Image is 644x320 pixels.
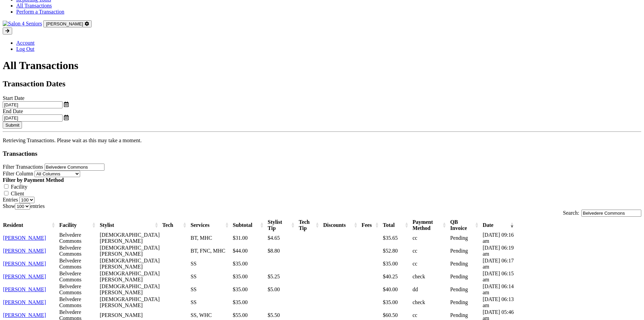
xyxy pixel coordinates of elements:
span: Pending [450,299,468,305]
td: $35.00 [233,257,267,270]
strong: Filter by Payment Method [3,177,64,183]
td: Belvedere Commons [59,257,99,270]
h3: Transactions [3,150,641,157]
span: Pending [450,312,468,318]
p: Retrieving Transactions. Please wait as this may take a moment. [3,137,641,144]
th: Fees: activate to sort column ascending [361,219,382,232]
td: $40.00 [382,283,412,296]
td: Belvedere Commons [59,232,99,244]
td: $35.00 [382,296,412,309]
a: Log Out [16,46,34,52]
td: SS [190,283,233,296]
a: [PERSON_NAME] [3,286,46,292]
a: toggle [64,115,69,121]
a: Account [16,40,34,46]
label: Show entries [3,203,45,209]
a: Perform a Transaction [16,9,64,15]
th: Payment Method: activate to sort column ascending [412,219,450,232]
td: [DEMOGRAPHIC_DATA][PERSON_NAME] [99,232,162,244]
label: Filter Column [3,171,33,176]
label: Facility [11,184,27,190]
span: Pending [450,235,468,241]
td: [DEMOGRAPHIC_DATA][PERSON_NAME] [99,296,162,309]
th: Tech Tip: activate to sort column ascending [299,219,323,232]
a: [PERSON_NAME] [3,248,46,254]
td: [DATE] 06:15 am [482,270,518,283]
td: [DATE] 06:17 am [482,257,518,270]
td: SS [190,270,233,283]
td: dd [412,283,450,296]
td: [DEMOGRAPHIC_DATA][PERSON_NAME] [99,244,162,257]
td: $35.65 [382,232,412,244]
td: [DATE] 06:19 am [482,244,518,257]
td: [DEMOGRAPHIC_DATA][PERSON_NAME] [99,257,162,270]
a: [PERSON_NAME] [3,312,46,318]
label: End Date [3,108,23,114]
button: [PERSON_NAME] [43,20,91,27]
span: Pending [450,261,468,266]
span: Pending [450,286,468,292]
td: cc [412,244,450,257]
a: [PERSON_NAME] [3,274,46,279]
td: Belvedere Commons [59,283,99,296]
td: $35.00 [382,257,412,270]
td: $5.25 [267,270,299,283]
td: $35.00 [233,283,267,296]
th: Services: activate to sort column ascending [190,219,233,232]
input: Select Date [3,114,63,122]
h1: All Transactions [3,59,641,72]
td: $40.25 [382,270,412,283]
th: QB Invoice: activate to sort column ascending [450,219,482,232]
td: check [412,270,450,283]
span: [PERSON_NAME] [46,21,83,26]
th: Subtotal: activate to sort column ascending [233,219,267,232]
td: [DEMOGRAPHIC_DATA][PERSON_NAME] [99,283,162,296]
td: BT, FNC, MHC [190,244,233,257]
label: Entries [3,197,18,202]
td: [DATE] 06:14 am [482,283,518,296]
select: Showentries [15,203,30,210]
th: Discounts: activate to sort column ascending [323,219,361,232]
input: Select Date [3,101,63,108]
input: Filter... [45,164,104,171]
td: $5.00 [267,283,299,296]
td: check [412,296,450,309]
td: Belvedere Commons [59,244,99,257]
td: cc [412,257,450,270]
td: $35.00 [233,296,267,309]
td: $8.80 [267,244,299,257]
td: $35.00 [233,270,267,283]
td: $31.00 [233,232,267,244]
th: Date: activate to sort column ascending [482,219,518,232]
h2: Transaction Dates [3,79,641,88]
button: Submit [3,122,22,129]
th: Facility: activate to sort column ascending [59,219,99,232]
th: Resident: activate to sort column ascending [3,219,59,232]
a: All Transactions [16,3,52,8]
input: Search: [581,210,641,217]
label: Search: [563,210,641,216]
a: [PERSON_NAME] [3,235,46,241]
td: [DEMOGRAPHIC_DATA][PERSON_NAME] [99,270,162,283]
td: $4.65 [267,232,299,244]
label: Client [11,191,24,196]
a: [PERSON_NAME] [3,299,46,305]
td: SS [190,257,233,270]
a: [PERSON_NAME] [3,261,46,266]
td: $44.00 [233,244,267,257]
a: toggle [64,102,69,107]
label: Start Date [3,95,24,101]
td: Belvedere Commons [59,296,99,309]
label: Filter Transactions [3,164,43,170]
th: Stylist: activate to sort column ascending [99,219,162,232]
td: SS [190,296,233,309]
img: Salon 4 Seniors [3,21,42,27]
th: Tech: activate to sort column ascending [162,219,190,232]
span: Pending [450,248,468,254]
td: $52.80 [382,244,412,257]
td: BT, MHC [190,232,233,244]
td: [DATE] 09:16 am [482,232,518,244]
td: Belvedere Commons [59,270,99,283]
th: Stylist Tip: activate to sort column ascending [267,219,299,232]
span: Pending [450,274,468,279]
